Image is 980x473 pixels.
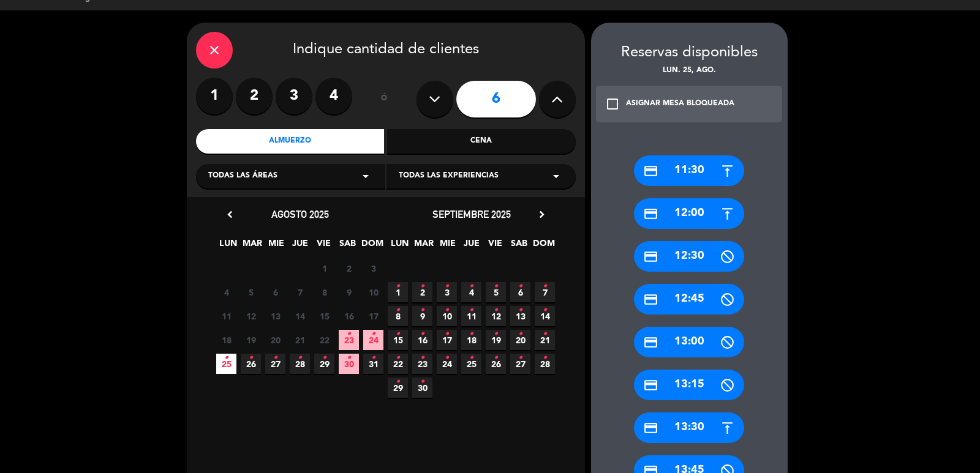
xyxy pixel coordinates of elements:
i: • [249,348,253,368]
i: arrow_drop_down [358,169,373,184]
span: 28 [290,354,310,374]
i: credit_card [643,292,658,307]
i: credit_card [643,163,658,179]
span: 4 [461,282,481,302]
div: 11:30 [634,155,744,186]
i: • [445,324,449,344]
i: check_box_outline_blank [605,97,620,111]
i: • [543,277,547,296]
i: • [420,348,424,368]
span: 9 [339,282,359,302]
span: 30 [339,354,359,374]
i: • [347,348,351,368]
i: arrow_drop_down [549,169,563,184]
span: 10 [363,282,383,302]
span: DOM [533,236,553,256]
div: 13:15 [634,370,744,400]
span: 22 [314,330,334,350]
span: 20 [510,330,530,350]
span: 12 [241,306,261,326]
div: ó [364,78,404,121]
i: • [273,348,277,368]
i: • [445,300,449,320]
span: 18 [461,330,481,350]
span: 6 [265,282,285,302]
span: SAB [509,236,529,256]
span: 5 [241,282,261,302]
div: 13:30 [634,412,744,443]
i: credit_card [643,420,658,436]
i: • [396,372,400,392]
span: septiembre 2025 [432,208,511,220]
i: • [420,300,424,320]
span: DOM [361,236,382,256]
i: • [396,348,400,368]
span: 11 [216,306,236,326]
span: 1 [314,258,334,278]
span: LUN [390,236,410,256]
span: 28 [535,354,555,374]
span: JUE [290,236,310,256]
span: VIE [485,236,505,256]
span: 17 [437,330,457,350]
span: 22 [388,354,408,374]
div: Indique cantidad de clientes [196,32,576,69]
span: 3 [437,282,457,302]
span: LUN [218,236,238,256]
i: • [322,348,326,368]
i: chevron_left [224,208,236,221]
div: 12:00 [634,198,744,229]
span: 25 [461,354,481,374]
span: 30 [412,378,432,398]
div: 12:45 [634,284,744,315]
span: MIE [266,236,286,256]
label: 2 [236,78,273,114]
span: MAR [242,236,262,256]
i: credit_card [643,378,658,393]
span: 13 [265,306,285,326]
i: • [396,324,400,344]
span: SAB [337,236,358,256]
span: 16 [339,306,359,326]
i: • [420,277,424,296]
span: 2 [339,258,359,278]
i: • [347,324,351,344]
span: 23 [339,330,359,350]
span: 16 [412,330,432,350]
i: credit_card [643,335,658,350]
span: MAR [413,236,434,256]
label: 3 [276,78,312,114]
i: • [420,324,424,344]
span: 1 [388,282,408,302]
span: 2 [412,282,432,302]
i: • [469,300,473,320]
div: 13:00 [634,327,744,357]
div: Almuerzo [196,129,385,154]
i: • [494,324,498,344]
i: • [494,277,498,296]
i: • [518,300,522,320]
i: • [494,348,498,368]
span: Todas las áreas [208,170,277,182]
i: • [371,348,375,368]
span: 21 [290,330,310,350]
i: credit_card [643,249,658,264]
span: 25 [216,354,236,374]
i: • [396,277,400,296]
span: MIE [437,236,458,256]
span: 24 [437,354,457,374]
i: • [494,300,498,320]
span: 6 [510,282,530,302]
i: • [518,324,522,344]
span: 14 [290,306,310,326]
span: 7 [290,282,310,302]
div: Reservas disponibles [591,41,788,65]
i: close [207,43,222,58]
i: • [469,277,473,296]
span: 15 [388,330,408,350]
i: • [543,300,547,320]
div: lun. 25, ago. [591,65,788,77]
span: 21 [535,330,555,350]
i: • [396,300,400,320]
span: 5 [486,282,506,302]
